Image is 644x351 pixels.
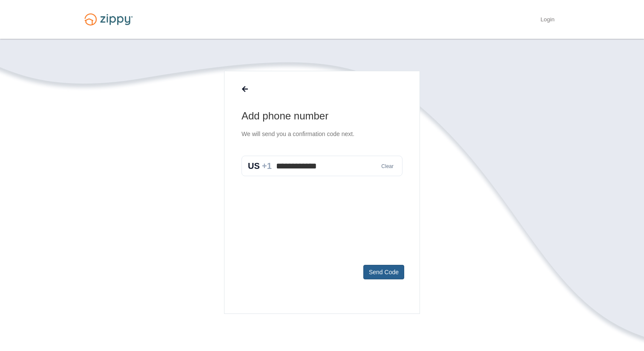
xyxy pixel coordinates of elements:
button: Send Code [363,265,404,279]
h1: Add phone number [241,109,402,123]
img: Logo [79,9,138,29]
button: Clear [379,162,396,171]
a: Login [540,16,555,25]
p: We will send you a confirmation code next. [241,130,402,139]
